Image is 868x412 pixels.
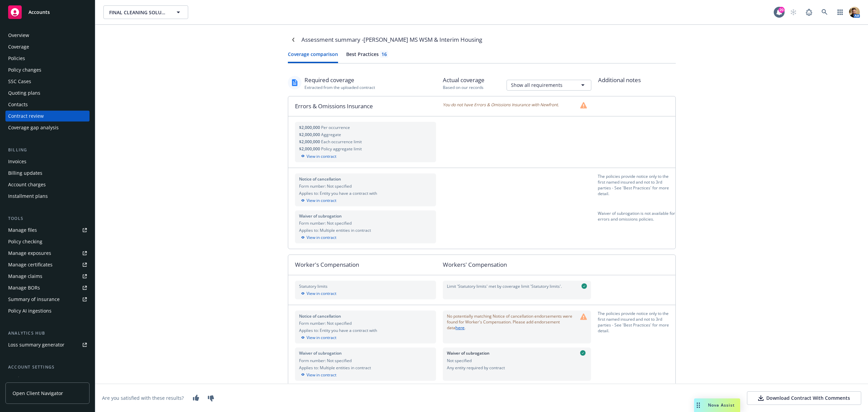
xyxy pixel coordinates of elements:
div: Billing updates [8,168,42,179]
a: Manage BORs [5,282,90,293]
div: Policy checking [8,236,42,247]
a: Policy changes [5,64,90,75]
div: Loss summary generator [8,339,64,350]
div: Extracted from the uploaded contract [304,85,375,90]
div: View in contract [299,372,432,378]
span: Limit 'Statutory limits' met by coverage limit 'Statutory limits'. [447,283,562,289]
span: Accounts [28,10,50,15]
div: Drag to move [694,398,703,412]
button: FINAL CLEANING SOLUTIONS INC [103,5,188,19]
div: Applies to: Multiple entities in contract [299,227,432,233]
span: Open Client Navigator [13,390,63,397]
div: The policies provide notice only to the first named insured and not to 3rd parties - See 'Best Pr... [598,311,675,343]
button: Nova Assist [694,398,740,412]
div: Form number: Not specified [299,358,432,363]
span: Not specified [447,358,505,363]
a: Contacts [5,99,90,110]
a: Contract review [5,111,90,121]
a: Loss summary generator [5,339,90,350]
div: Applies to: Entity you have a contract with [299,327,432,333]
a: Quoting plans [5,88,90,98]
div: Quoting plans [8,88,40,98]
div: Contacts [8,99,28,110]
div: Additional notes [598,76,676,85]
span: Policy aggregate limit [321,146,362,152]
div: Download Contract With Comments [758,395,850,401]
a: Navigate back [288,34,299,45]
a: Manage files [5,225,90,236]
div: View in contract [299,153,432,160]
a: Overview [5,30,90,41]
button: Download Contract With Comments [747,391,861,405]
div: Installment plans [8,191,48,202]
a: Account charges [5,179,90,190]
a: here [455,325,465,331]
div: Worker's Compensation [288,255,443,275]
div: Errors & Omissions Insurance [288,96,443,116]
div: Notice of cancellation [299,313,432,319]
div: Overview [8,30,29,41]
a: Start snowing [787,5,800,19]
a: Report a Bug [802,5,816,19]
div: Contract review [8,111,44,121]
div: Policy AI ingestions [8,305,52,316]
div: Best Practices [346,51,388,58]
div: Waiver of subrogation [299,350,432,356]
div: SSC Cases [8,76,31,87]
button: Coverage comparison [288,51,338,63]
div: Tools [5,215,90,222]
div: Actual coverage [443,76,485,85]
img: photo [849,7,860,18]
div: Are you satisfied with these results? [102,395,184,402]
a: Service team [5,373,90,384]
div: Summary of insurance [8,294,60,305]
a: Invoices [5,156,90,167]
span: You do not have Errors & Omissions Insurance with Newfront. [443,102,559,109]
a: Coverage gap analysis [5,122,90,133]
div: Form number: Not specified [299,183,432,189]
div: Billing [5,147,90,153]
span: $2,000,000 [299,146,321,152]
a: Policy AI ingestions [5,305,90,316]
span: $2,000,000 [299,139,321,145]
a: Policies [5,53,90,64]
div: Coverage [8,41,29,52]
div: Manage exposures [8,248,51,259]
a: SSC Cases [5,76,90,87]
span: FINAL CLEANING SOLUTIONS INC [109,9,168,16]
div: Form number: Not specified [299,320,432,326]
div: Form number: Not specified [299,220,432,226]
div: Waiver of subrogation is not available for errors and omissions policies. [598,210,675,243]
div: 16 [381,51,387,58]
div: Assessment summary - [PERSON_NAME] MS WSM & Interim Housing [301,35,482,44]
div: Applies to: Multiple entities in contract [299,365,432,371]
a: Billing updates [5,168,90,179]
a: Installment plans [5,191,90,202]
div: Notice of cancellation [299,176,432,182]
div: Based on our records [443,85,485,90]
div: Service team [8,373,37,384]
a: Switch app [833,5,847,19]
div: Invoices [8,156,26,167]
a: Manage exposures [5,248,90,259]
a: Search [818,5,831,19]
a: Coverage [5,41,90,52]
div: Required coverage [304,76,375,85]
a: Manage certificates [5,259,90,270]
div: Policies [8,53,25,64]
div: 20 [778,7,785,13]
div: Manage certificates [8,259,53,270]
span: No potentially matching Notice of cancellation endorsements were found for Worker's Compensation.... [447,313,577,331]
span: Nova Assist [708,402,735,408]
div: Manage claims [8,271,42,282]
div: Account charges [8,179,46,190]
div: Coverage gap analysis [8,122,59,133]
a: Accounts [5,3,90,22]
div: View in contract [299,291,432,297]
span: $2,000,000 [299,125,321,130]
div: View in contract [299,198,432,204]
div: View in contract [299,335,432,341]
div: Manage files [8,225,37,236]
div: Account settings [5,364,90,371]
